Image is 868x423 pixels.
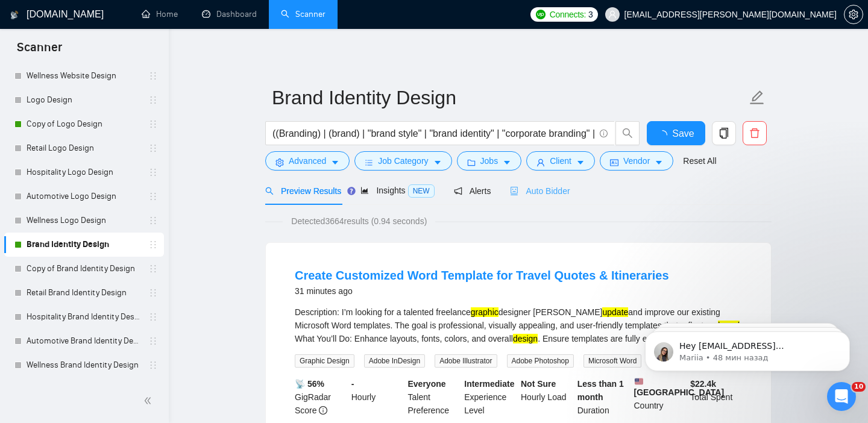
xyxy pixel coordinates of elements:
b: Intermediate [464,379,514,389]
span: caret-down [331,158,339,167]
span: folder [467,158,476,167]
div: Description: I’m looking for a talented freelance designer [PERSON_NAME] and improve our existing... [295,305,742,345]
span: holder [148,119,158,129]
span: Scanner [7,39,72,64]
span: holder [148,143,158,153]
a: Automotive Logo Design [27,184,141,208]
span: loading [658,130,672,140]
span: Preview Results [265,186,341,196]
span: search [265,187,274,195]
img: upwork-logo.png [536,10,546,19]
a: dashboardDashboard [202,9,257,19]
div: Talent Preference [406,377,462,417]
span: copy [712,128,735,139]
a: Retail Brand Identity Design [27,281,141,305]
input: Search Freelance Jobs... [272,126,594,141]
a: Interior Design [27,377,141,401]
span: holder [148,216,158,225]
a: Create Customized Word Template for Travel Quotes & Itineraries [295,269,669,282]
span: Advanced [289,154,326,168]
span: holder [148,312,158,322]
span: Alerts [454,186,491,196]
button: copy [712,121,736,145]
span: holder [148,95,158,105]
input: Scanner name... [272,83,747,113]
a: Wellness Website Design [27,64,141,88]
span: Jobs [480,154,498,168]
span: Auto Bidder [510,186,570,196]
b: Everyone [408,379,446,389]
span: caret-down [655,158,663,167]
a: Logo Design [27,88,141,112]
span: setting [844,10,863,19]
span: Job Category [378,154,428,168]
mark: update [602,307,628,317]
span: holder [148,360,158,370]
a: Wellness Brand Identity Design [27,353,141,377]
iframe: Intercom live chat [827,382,856,411]
span: holder [148,264,158,274]
span: area-chart [360,186,369,195]
a: homeHome [142,9,178,19]
a: Copy of Logo Design [27,112,141,136]
b: - [351,379,354,389]
button: idcardVendorcaret-down [600,151,673,171]
b: Not Sure [521,379,556,389]
span: caret-down [576,158,585,167]
a: Automotive Brand Identity Design [27,329,141,353]
span: edit [749,90,765,105]
span: Microsoft Word [583,354,641,368]
span: Insights [360,186,434,195]
div: GigRadar Score [292,377,349,417]
span: NEW [408,184,435,198]
button: folderJobscaret-down [457,151,522,171]
a: setting [844,10,863,19]
span: caret-down [433,158,442,167]
button: Save [647,121,705,145]
div: 31 minutes ago [295,284,669,298]
span: user [536,158,545,167]
a: Hospitality Logo Design [27,160,141,184]
b: 📡 56% [295,379,324,389]
span: Client [550,154,571,168]
button: settingAdvancedcaret-down [265,151,350,171]
div: Hourly Load [518,377,575,417]
a: Hospitality Brand Identity Design [27,305,141,329]
a: Reset All [683,154,716,168]
span: holder [148,240,158,249]
span: holder [148,336,158,346]
span: bars [365,158,373,167]
iframe: Intercom notifications сообщение [627,306,868,390]
span: notification [454,187,462,195]
span: Adobe Illustrator [435,354,497,368]
b: Less than 1 month [577,379,624,402]
span: Adobe InDesign [364,354,425,368]
span: Vendor [623,154,650,168]
span: double-left [143,395,156,407]
span: Adobe Photoshop [507,354,574,368]
button: delete [743,121,767,145]
span: setting [275,158,284,167]
span: holder [148,192,158,201]
mark: design [513,334,538,343]
button: userClientcaret-down [526,151,595,171]
span: idcard [610,158,618,167]
div: Total Spent [688,377,744,417]
span: user [608,10,617,19]
span: Detected 3664 results (0.94 seconds) [283,215,435,228]
div: Country [632,377,688,417]
a: Copy of Brand Identity Design [27,257,141,281]
button: barsJob Categorycaret-down [354,151,451,171]
span: robot [510,187,518,195]
span: info-circle [319,406,327,415]
a: Retail Logo Design [27,136,141,160]
span: Graphic Design [295,354,354,368]
span: search [616,128,639,139]
div: Experience Level [462,377,518,417]
span: info-circle [600,130,608,137]
span: holder [148,71,158,81]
